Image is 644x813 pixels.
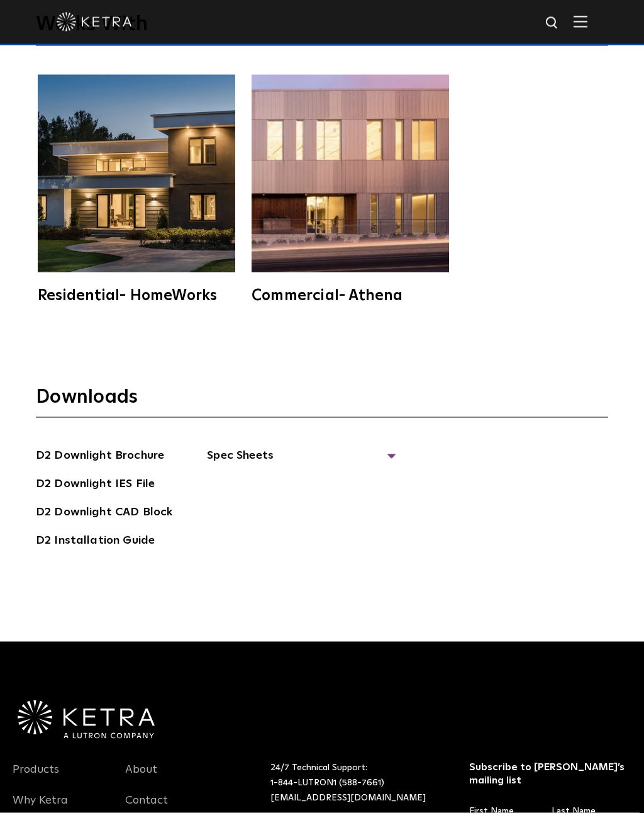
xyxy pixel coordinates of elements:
a: D2 Installation Guide [36,532,155,552]
img: Hamburger%20Nav.svg [574,16,587,28]
img: Ketra-aLutronCo_White_RGB [18,700,155,739]
a: Residential- HomeWorks [36,75,237,303]
p: 24/7 Technical Support: [270,761,438,805]
h3: Subscribe to [PERSON_NAME]’s mailing list [469,761,628,787]
img: ketra-logo-2019-white [57,13,132,31]
a: D2 Downlight Brochure [36,447,164,467]
a: D2 Downlight CAD Block [36,503,172,524]
img: homeworks_hero [38,75,235,272]
a: Products [13,763,59,792]
div: Residential- HomeWorks [38,288,235,303]
a: [EMAIL_ADDRESS][DOMAIN_NAME] [270,793,426,802]
a: 1-844-LUTRON1 (588-7661) [270,778,384,787]
span: Spec Sheets [207,447,396,474]
img: search icon [545,16,560,31]
a: D2 Downlight IES File [36,475,155,495]
img: athena-square [252,75,449,272]
a: Commercial- Athena [250,75,451,303]
div: Commercial- Athena [252,288,449,303]
h3: Downloads [36,385,608,418]
a: About [125,763,157,792]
